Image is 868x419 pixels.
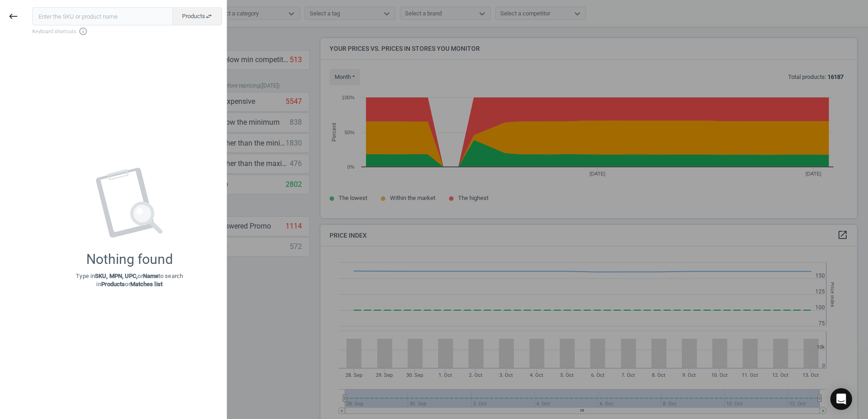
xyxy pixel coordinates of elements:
strong: Matches list [130,281,163,287]
input: Enter the SKU or product name [32,7,173,25]
span: Keyboard shortcuts [32,27,222,36]
div: Nothing found [86,251,173,268]
button: keyboard_backspace [3,6,24,27]
i: keyboard_backspace [8,11,19,22]
i: info_outline [79,27,88,36]
strong: Name [143,273,158,279]
p: Type in or to search in or [76,272,183,288]
span: Products [182,12,212,20]
strong: Products [101,281,125,287]
button: Productsswap_horiz [173,7,222,25]
strong: SKU, MPN, UPC, [95,273,138,279]
i: swap_horiz [205,13,212,20]
div: Open Intercom Messenger [830,388,852,410]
